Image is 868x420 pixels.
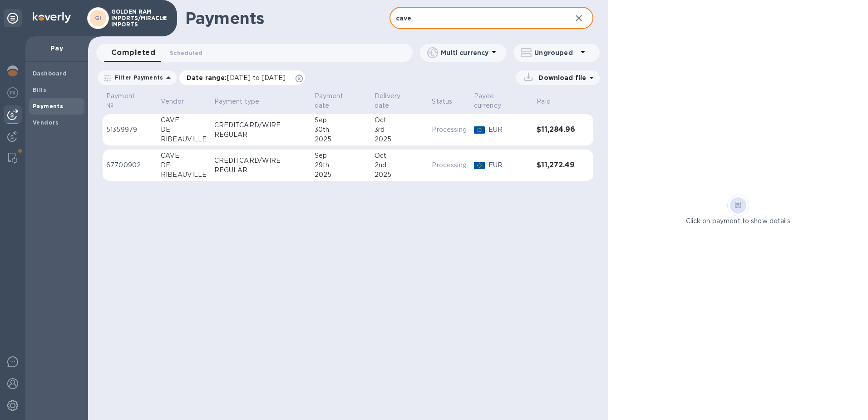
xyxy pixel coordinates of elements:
[33,70,67,77] b: Dashboard
[432,97,452,106] p: Status
[7,87,18,98] img: Foreign exchange
[375,135,424,144] div: 2025
[227,74,286,81] span: [DATE] to [DATE]
[441,48,488,57] p: Multi currency
[375,125,424,135] div: 3rd
[375,151,424,160] div: Oct
[315,135,367,144] div: 2025
[4,9,22,27] div: Unpin categories
[111,46,155,59] span: Completed
[179,70,305,85] div: Date range:[DATE] to [DATE]
[315,170,367,180] div: 2025
[375,160,424,170] div: 2nd
[170,48,202,58] span: Scheduled
[315,151,367,160] div: Sep
[111,74,163,81] p: Filter Payments
[161,151,207,160] div: CAVE
[214,156,307,175] p: CREDITCARD/WIRE REGULAR
[161,97,184,106] p: Vendor
[33,44,81,53] p: Pay
[161,97,196,106] span: Vendor
[537,161,575,170] h3: $11,272.49
[33,103,63,110] b: Payments
[375,91,413,110] p: Delivery date
[315,91,355,110] p: Payment date
[375,170,424,180] div: 2025
[474,91,529,110] span: Payee currency
[315,160,367,170] div: 29th
[33,86,46,93] b: Bills
[432,160,466,170] p: Processing
[187,73,290,82] p: Date range :
[488,125,529,135] p: EUR
[161,170,207,180] div: RIBEAUVILLE
[315,115,367,125] div: Sep
[106,160,153,170] p: 67700902
[106,91,153,110] span: Payment №
[315,91,367,110] span: Payment date
[214,97,260,106] p: Payment type
[474,91,518,110] p: Payee currency
[106,125,153,135] p: 51359979
[161,135,207,144] div: RIBEAUVILLE
[214,97,271,106] span: Payment type
[535,73,586,82] p: Download file
[33,119,59,126] b: Vendors
[432,125,466,135] p: Processing
[534,48,577,57] p: Ungrouped
[111,9,157,28] p: GOLDEN RAM IMPORTS/MIRACLE IMPORTS
[537,125,575,134] h3: $11,284.96
[161,160,207,170] div: DE
[161,115,207,125] div: CAVE
[95,15,102,21] b: GI
[488,160,529,170] p: EUR
[315,125,367,135] div: 30th
[537,97,551,106] p: Paid
[214,120,307,140] p: CREDITCARD/WIRE REGULAR
[686,216,790,226] p: Click on payment to show details
[375,91,424,110] span: Delivery date
[537,97,562,106] span: Paid
[106,91,142,110] p: Payment №
[185,9,390,28] h1: Payments
[33,12,71,23] img: Logo
[375,115,424,125] div: Oct
[432,97,464,106] span: Status
[161,125,207,135] div: DE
